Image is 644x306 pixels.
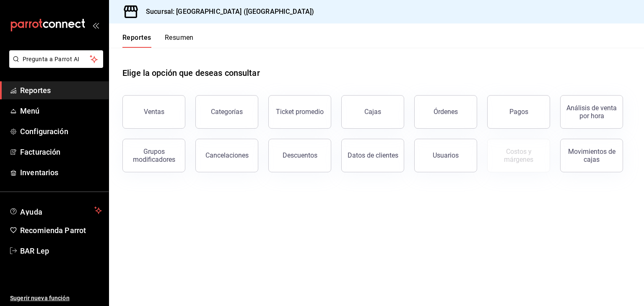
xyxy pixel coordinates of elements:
[487,139,550,172] button: Contrata inventarios para ver este reporte
[341,95,404,129] a: Cajas
[122,34,194,48] div: navigation tabs
[195,139,258,172] button: Cancelaciones
[487,95,550,129] button: Pagos
[23,55,90,64] span: Pregunta a Parrot AI
[122,34,151,48] button: Reportes
[414,95,477,129] button: Órdenes
[92,22,99,29] button: open_drawer_menu
[195,95,258,129] button: Categorías
[414,139,477,172] button: Usuarios
[560,139,623,172] button: Movimientos de cajas
[205,151,249,159] div: Cancelaciones
[268,139,331,172] button: Descuentos
[268,95,331,129] button: Ticket promedio
[20,245,102,257] span: BAR Lep
[509,108,528,116] div: Pagos
[139,7,314,17] h3: Sucursal: [GEOGRAPHIC_DATA] ([GEOGRAPHIC_DATA])
[6,61,103,70] a: Pregunta a Parrot AI
[20,205,91,215] span: Ayuda
[364,107,382,117] div: Cajas
[20,167,102,178] span: Inventarios
[122,95,185,129] button: Ventas
[20,105,102,117] span: Menú
[20,85,102,96] span: Reportes
[566,104,618,120] div: Análisis de venta por hora
[433,151,459,159] div: Usuarios
[566,148,618,163] div: Movimientos de cajas
[283,151,317,159] div: Descuentos
[122,139,185,172] button: Grupos modificadores
[128,148,180,163] div: Grupos modificadores
[20,126,102,137] span: Configuración
[9,50,103,68] button: Pregunta a Parrot AI
[10,294,102,303] span: Sugerir nueva función
[144,108,164,116] div: Ventas
[341,139,404,172] button: Datos de clientes
[434,108,458,116] div: Órdenes
[165,34,194,48] button: Resumen
[560,95,623,129] button: Análisis de venta por hora
[122,67,260,79] h1: Elige la opción que deseas consultar
[276,108,324,116] div: Ticket promedio
[211,108,243,116] div: Categorías
[493,148,545,163] div: Costos y márgenes
[20,225,102,236] span: Recomienda Parrot
[348,151,398,159] div: Datos de clientes
[20,146,102,158] span: Facturación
